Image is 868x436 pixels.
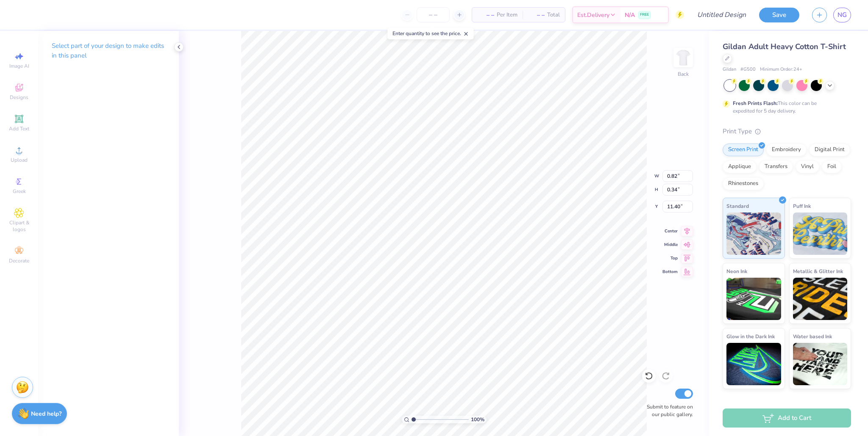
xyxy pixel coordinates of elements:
[723,143,764,156] div: Screen Print
[726,212,781,255] img: Standard
[9,257,29,264] span: Decorate
[837,10,847,20] span: NG
[10,94,28,101] span: Designs
[497,11,517,19] span: Per Item
[822,160,842,173] div: Foil
[793,201,811,210] span: Puff Ink
[723,127,851,136] div: Print Type
[675,49,692,66] img: Back
[678,70,689,78] div: Back
[759,8,799,22] button: Save
[662,269,678,275] span: Bottom
[662,242,678,248] span: Middle
[793,267,843,276] span: Metallic & Glitter Ink
[809,143,850,156] div: Digital Print
[733,99,837,115] div: This color can be expedited for 5 day delivery.
[471,416,484,423] span: 100 %
[577,11,609,19] span: Est. Delivery
[733,100,778,107] strong: Fresh Prints Flash:
[793,278,848,320] img: Metallic & Glitter Ink
[417,7,450,22] input: – –
[388,28,474,39] div: Enter quantity to see the price.
[759,160,793,173] div: Transfers
[477,11,494,19] span: – –
[662,255,678,261] span: Top
[528,11,545,19] span: – –
[793,343,848,385] img: Water based Ink
[796,160,819,173] div: Vinyl
[13,188,26,195] span: Greek
[662,228,678,234] span: Center
[547,11,560,19] span: Total
[625,11,635,19] span: N/A
[642,403,693,418] label: Submit to feature on our public gallery.
[690,6,753,23] input: Untitled Design
[726,343,781,385] img: Glow in the Dark Ink
[52,41,165,61] p: Select part of your design to make edits in this panel
[766,143,807,156] div: Embroidery
[723,41,846,52] span: Gildan Adult Heavy Cotton T-Shirt
[4,219,34,233] span: Clipart & logos
[723,160,757,173] div: Applique
[760,66,802,73] span: Minimum Order: 24 +
[640,12,649,18] span: FREE
[9,125,29,132] span: Add Text
[726,267,747,276] span: Neon Ink
[793,212,848,255] img: Puff Ink
[723,177,764,190] div: Rhinestones
[793,332,832,341] span: Water based Ink
[31,410,61,418] strong: Need help?
[833,8,851,22] a: NG
[726,278,781,320] img: Neon Ink
[723,66,736,73] span: Gildan
[740,66,756,73] span: # G500
[11,157,28,163] span: Upload
[726,201,749,210] span: Standard
[726,332,775,341] span: Glow in the Dark Ink
[9,63,29,69] span: Image AI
